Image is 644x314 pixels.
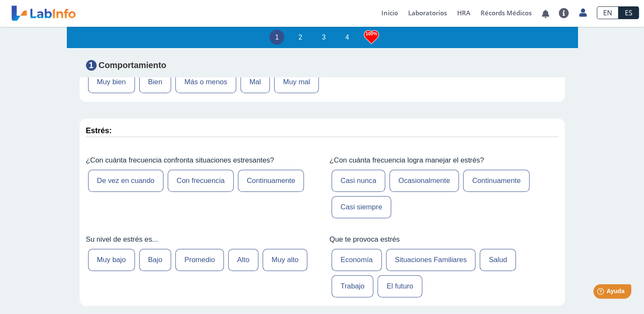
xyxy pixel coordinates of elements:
strong: Comportamiento [99,61,166,70]
label: Muy alto [263,249,307,271]
label: Bien [139,71,172,93]
label: Situaciones Familiares [386,249,476,271]
a: ES [618,6,639,19]
label: Muy mal [274,71,319,93]
label: Alto [228,249,258,271]
label: Que te provoca estrés [329,235,558,244]
label: ¿Con cuánta frecuencia logra manejar el estrés? [329,156,558,165]
span: HRA [457,9,470,17]
label: Muy bien [88,71,135,93]
label: Mal [240,71,270,93]
label: Trabajo [332,275,373,297]
strong: Estrés: [86,126,112,135]
li: 2 [293,30,308,45]
label: Ocasionalmente [389,170,459,192]
li: 4 [340,30,355,45]
label: Economía [332,249,382,271]
label: Su nivel de estrés es... [86,235,315,244]
h3: 100% [364,29,379,39]
label: Bajo [139,249,172,271]
label: ¿Con cuánta frecuencia confronta situaciones estresantes? [86,156,315,165]
label: Muy bajo [88,249,135,271]
label: De vez en cuando [88,170,163,192]
label: Promedio [175,249,224,271]
label: Continuamente [463,170,530,192]
label: Continuamente [238,170,304,192]
label: Con frecuencia [168,170,234,192]
label: Salud [480,249,516,271]
label: El futuro [378,275,422,297]
li: 1 [269,30,284,45]
span: 1 [86,60,97,71]
li: 3 [316,30,331,45]
label: Más o menos [175,71,236,93]
iframe: Help widget launcher [568,281,635,305]
label: Casi nunca [332,170,385,192]
a: EN [597,6,618,19]
label: Casi siempre [332,196,391,218]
